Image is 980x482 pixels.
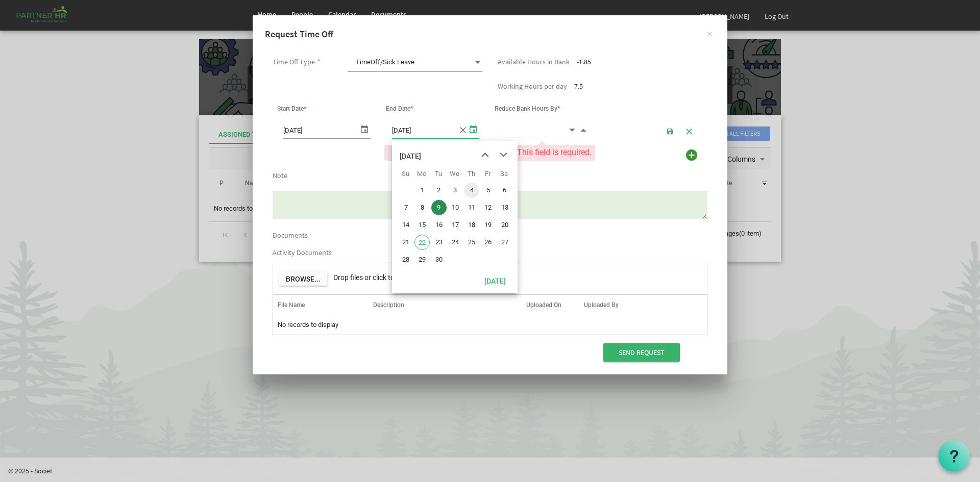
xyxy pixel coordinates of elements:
span: Wednesday, September 17, 2025 [448,217,463,233]
span: select [467,121,479,136]
span: Sunday, September 7, 2025 [398,200,413,215]
label: Note [273,172,287,180]
span: Tuesday, September 16, 2025 [431,217,447,233]
label: Activity Documents [273,249,332,257]
span: End Date [386,105,413,112]
td: No records to display [273,315,707,335]
span: select [358,121,371,136]
span: Tuesday, September 23, 2025 [431,235,447,250]
span: Saturday, September 27, 2025 [497,235,512,250]
span: Friday, September 26, 2025 [480,235,496,250]
label: Documents [273,232,308,239]
span: Wednesday, September 3, 2025 [448,183,463,198]
span: Drop files or click to upload (max size: 2MB) [333,273,470,282]
button: Today [478,273,512,288]
th: Mo [413,166,430,182]
button: × [697,20,722,46]
span: 7.5 [574,82,583,91]
span: Monday, September 15, 2025 [414,217,430,233]
button: Save [663,123,678,138]
span: Decrement value [568,124,577,136]
td: Tuesday, September 9, 2025 [430,199,447,216]
span: Start Date [277,105,306,112]
button: previous month [476,146,494,164]
label: Working Hours per day [498,83,567,90]
span: Sunday, September 21, 2025 [398,235,413,250]
th: Su [397,166,413,182]
th: Sa [496,166,512,182]
span: Wednesday, September 24, 2025 [448,235,463,250]
span: Description [373,301,404,309]
span: -1.85 [577,57,591,66]
span: Monday, September 22, 2025 [414,235,430,250]
div: title [400,146,421,166]
button: next month [494,146,512,164]
span: close [458,121,467,138]
span: Monday, September 8, 2025 [414,200,430,215]
span: Friday, September 5, 2025 [480,183,496,198]
span: Friday, September 19, 2025 [480,217,496,233]
span: Saturday, September 20, 2025 [497,217,512,233]
span: Thursday, September 4, 2025 [464,183,479,198]
th: We [447,166,463,182]
button: Browse... [279,271,327,286]
label: Time Off Type [273,58,315,66]
span: Uploaded On [526,301,561,309]
span: Increment value [579,124,588,136]
span: Uploaded By [584,301,619,309]
span: Friday, September 12, 2025 [480,200,496,215]
span: Reduce Bank Hours By [495,105,560,112]
h4: Request Time Off [265,28,715,41]
span: Sunday, September 28, 2025 [398,252,413,267]
span: Monday, September 1, 2025 [414,183,430,198]
div: Add more time to Request [683,147,700,163]
span: Thursday, September 11, 2025 [464,200,479,215]
span: Tuesday, September 9, 2025 [431,200,447,215]
img: add.png [684,147,699,163]
th: Th [463,166,479,182]
button: Cancel [681,123,697,138]
span: File Name [278,301,305,309]
span: Thursday, September 25, 2025 [464,235,479,250]
input: Send Request [603,343,680,362]
label: Available Hours in Bank [498,58,570,66]
span: Saturday, September 6, 2025 [497,183,512,198]
span: Tuesday, September 2, 2025 [431,183,447,198]
span: Tuesday, September 30, 2025 [431,252,447,267]
span: Saturday, September 13, 2025 [497,200,512,215]
span: Thursday, September 18, 2025 [464,217,479,233]
th: Tu [430,166,447,182]
span: Monday, September 29, 2025 [414,252,430,267]
span: Sunday, September 14, 2025 [398,217,413,233]
th: Fr [479,166,496,182]
span: Wednesday, September 10, 2025 [448,200,463,215]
